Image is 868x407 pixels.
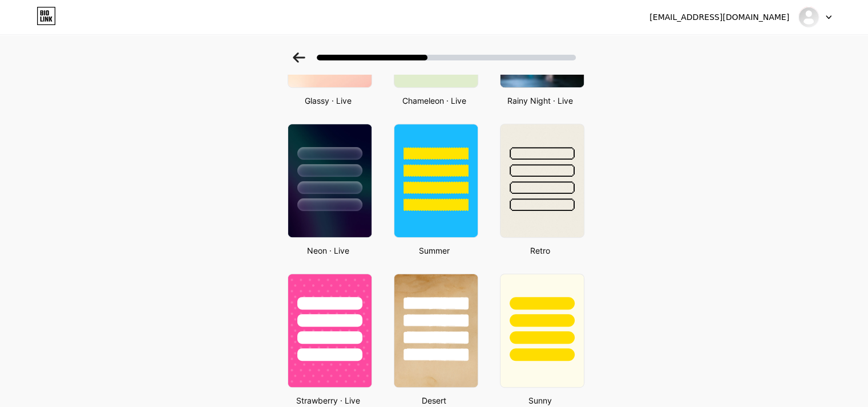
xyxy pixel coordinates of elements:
[496,394,584,406] div: Sunny
[798,6,819,28] img: animeavofficial
[390,245,478,257] div: Summer
[284,245,372,257] div: Neon · Live
[496,95,584,107] div: Rainy Night · Live
[496,245,584,257] div: Retro
[390,95,478,107] div: Chameleon · Live
[390,394,478,406] div: Desert
[284,95,372,107] div: Glassy · Live
[649,11,789,23] div: [EMAIL_ADDRESS][DOMAIN_NAME]
[284,394,372,406] div: Strawberry · Live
